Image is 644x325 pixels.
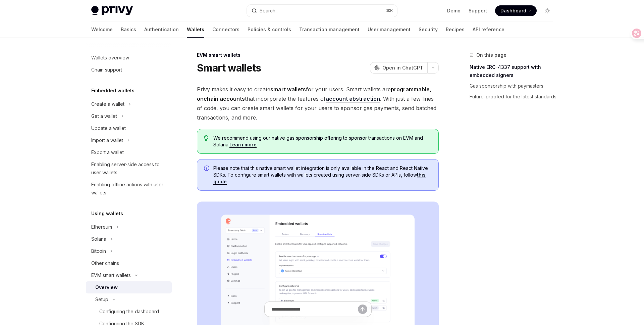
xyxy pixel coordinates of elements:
[197,85,439,122] span: Privy makes it easy to create for your users. Smart wallets are that incorporate the features of ...
[212,21,239,38] a: Connectors
[260,7,278,15] div: Search...
[86,257,172,269] a: Other chains
[91,271,131,279] div: EVM smart wallets
[446,21,465,38] a: Recipes
[86,158,172,179] a: Enabling server-side access to user wallets
[542,5,553,16] button: Toggle dark mode
[382,64,423,71] span: Open in ChatGPT
[91,112,117,120] div: Get a wallet
[91,160,168,177] div: Enabling server-side access to user wallets
[86,64,172,76] a: Chain support
[91,259,119,267] div: Other chains
[91,181,168,197] div: Enabling offline actions with user wallets
[229,142,257,148] a: Learn more
[197,62,261,74] h1: Smart wallets
[86,146,172,158] a: Export a wallet
[495,5,537,16] a: Dashboard
[91,136,123,144] div: Import a wallet
[91,100,124,108] div: Create a wallet
[187,21,204,38] a: Wallets
[248,21,291,38] a: Policies & controls
[213,135,432,148] span: We recommend using our native gas sponsorship offering to sponsor transactions on EVM and Solana.
[91,54,129,62] div: Wallets overview
[91,210,123,218] h5: Using wallets
[386,8,393,13] span: ⌘ K
[247,5,397,17] button: Search...⌘K
[469,7,487,14] a: Support
[91,235,106,243] div: Solana
[86,179,172,199] a: Enabling offline actions with user wallets
[91,247,106,255] div: Bitcoin
[99,308,159,316] div: Configuring the dashboard
[91,21,113,38] a: Welcome
[326,95,380,102] a: account abstraction
[370,62,427,74] button: Open in ChatGPT
[213,165,432,185] span: Please note that this native smart wallet integration is only available in the React and React Na...
[473,21,504,38] a: API reference
[95,283,118,291] div: Overview
[91,87,135,95] h5: Embedded wallets
[447,7,461,14] a: Demo
[91,124,126,132] div: Update a wallet
[270,86,306,93] strong: smart wallets
[470,62,558,81] a: Native ERC-4337 support with embedded signers
[144,21,179,38] a: Authentication
[299,21,360,38] a: Transaction management
[86,52,172,64] a: Wallets overview
[204,166,211,172] svg: Info
[500,7,526,14] span: Dashboard
[197,52,439,58] div: EVM smart wallets
[470,91,558,102] a: Future-proofed for the latest standards
[86,306,172,318] a: Configuring the dashboard
[95,295,108,304] div: Setup
[86,281,172,293] a: Overview
[121,21,136,38] a: Basics
[91,148,124,156] div: Export a wallet
[358,305,367,314] button: Send message
[470,81,558,91] a: Gas sponsorship with paymasters
[91,6,133,15] img: light logo
[476,51,506,59] span: On this page
[86,122,172,134] a: Update a wallet
[91,223,112,231] div: Ethereum
[204,135,209,141] svg: Tip
[368,21,411,38] a: User management
[91,66,122,74] div: Chain support
[419,21,438,38] a: Security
